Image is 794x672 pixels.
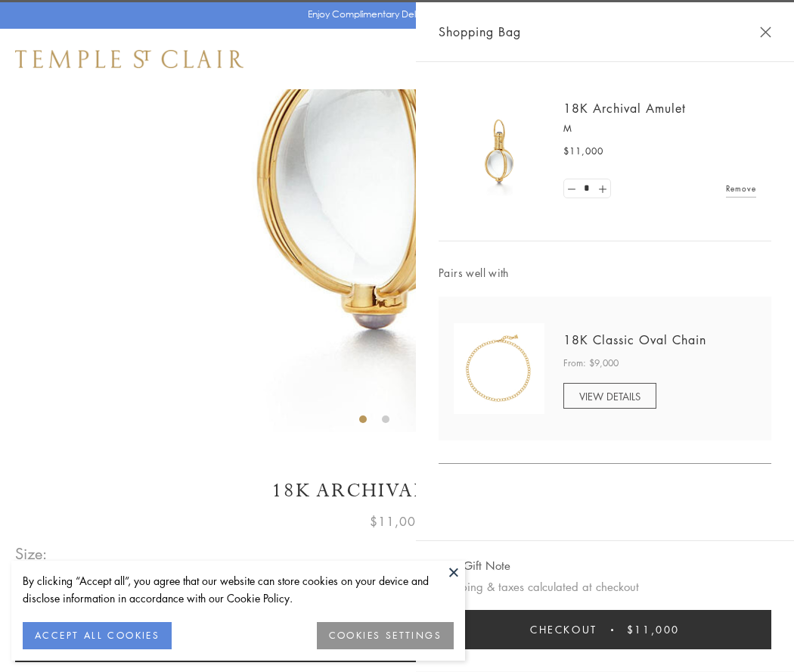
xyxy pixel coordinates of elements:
[563,121,756,136] p: M
[439,577,771,596] p: Shipping & taxes calculated at checkout
[563,144,603,159] span: $11,000
[370,512,424,531] span: $11,000
[594,179,609,198] a: Set quantity to 2
[317,622,454,649] button: COOKIES SETTINGS
[530,621,597,638] span: Checkout
[454,323,544,414] img: N88865-OV18
[627,621,680,638] span: $11,000
[439,264,771,282] span: Pairs well with
[563,100,686,117] a: 18K Archival Amulet
[439,556,510,575] button: Add Gift Note
[439,610,771,649] button: Checkout $11,000
[23,622,172,649] button: ACCEPT ALL COOKIES
[563,356,619,371] span: From: $9,000
[308,7,479,22] p: Enjoy Complimentary Delivery & Returns
[726,180,756,197] a: Remove
[760,26,771,38] button: Close Shopping Bag
[23,572,454,607] div: By clicking “Accept all”, you agree that our website can store cookies on your device and disclos...
[439,22,521,42] span: Shopping Bag
[563,383,656,409] a: VIEW DETAILS
[454,106,544,197] img: 18K Archival Amulet
[564,179,579,198] a: Set quantity to 0
[15,478,779,504] h1: 18K Archival Amulet
[579,389,640,403] span: VIEW DETAILS
[15,50,243,68] img: Temple St. Clair
[15,541,48,566] span: Size:
[563,331,706,348] a: 18K Classic Oval Chain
